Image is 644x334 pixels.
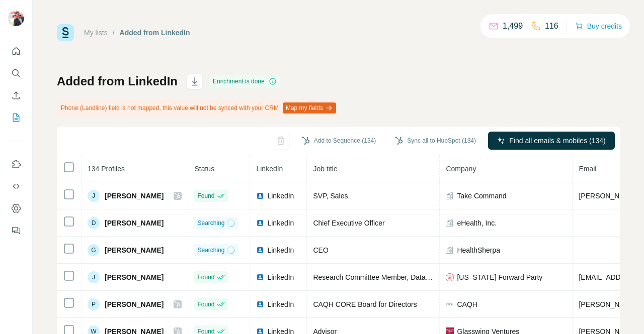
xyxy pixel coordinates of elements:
span: Searching [197,218,224,228]
button: Feedback [8,221,24,240]
img: company-logo [446,300,454,308]
img: LinkedIn logo [256,192,264,200]
span: LinkedIn [267,272,294,282]
span: [PERSON_NAME] [105,299,164,309]
span: Job title [313,165,337,173]
span: [PERSON_NAME] [105,218,164,228]
span: Company [446,165,476,173]
button: My lists [8,108,24,127]
img: Surfe Logo [57,24,74,41]
span: Take Command [457,191,506,201]
a: My lists [84,29,108,37]
span: SVP, Sales [313,192,348,200]
div: D [88,217,100,229]
span: [PERSON_NAME] [105,191,164,201]
button: Add to Sequence (134) [295,133,383,148]
span: Research Committee Member, Data & Analytics [313,273,462,281]
p: 1,499 [503,20,523,32]
span: Chief Executive Officer [313,219,384,227]
p: 116 [545,20,558,32]
span: Found [197,273,214,282]
span: CAQH CORE Board for Directors [313,300,417,308]
span: LinkedIn [267,191,294,201]
img: LinkedIn logo [256,246,264,254]
span: Status [194,165,214,173]
span: [US_STATE] Forward Party [457,272,542,282]
div: P [88,298,100,310]
div: J [88,190,100,202]
img: company-logo [446,273,454,281]
div: Enrichment is done [210,75,280,87]
img: LinkedIn logo [256,300,264,308]
button: Buy credits [575,19,622,33]
img: LinkedIn logo [256,273,264,281]
span: Email [579,165,596,173]
span: CEO [313,246,328,254]
img: LinkedIn logo [256,219,264,227]
span: 134 Profiles [88,165,125,173]
img: Avatar [8,10,24,26]
li: / [113,28,115,38]
button: Enrich CSV [8,86,24,104]
button: Sync all to HubSpot (134) [388,133,483,148]
span: [PERSON_NAME] [105,245,164,255]
span: Find all emails & mobiles (134) [509,136,605,146]
span: Found [197,191,214,200]
span: HealthSherpa [457,245,500,255]
button: Map my fields [283,102,336,114]
span: LinkedIn [267,245,294,255]
span: CAQH [457,299,477,309]
span: LinkedIn [267,299,294,309]
span: [PERSON_NAME] [105,272,164,282]
span: LinkedIn [267,218,294,228]
div: G [88,244,100,256]
button: Use Surfe API [8,177,24,195]
div: J [88,271,100,283]
button: Use Surfe on LinkedIn [8,155,24,173]
h1: Added from LinkedIn [57,73,178,89]
div: Added from LinkedIn [120,28,190,38]
button: Search [8,64,24,82]
button: Dashboard [8,199,24,217]
span: Found [197,300,214,309]
span: eHealth, Inc. [457,218,497,228]
span: LinkedIn [256,165,283,173]
button: Find all emails & mobiles (134) [488,132,615,150]
span: Searching [197,246,224,255]
button: Quick start [8,42,24,60]
div: Phone (Landline) field is not mapped, this value will not be synced with your CRM [57,99,338,117]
